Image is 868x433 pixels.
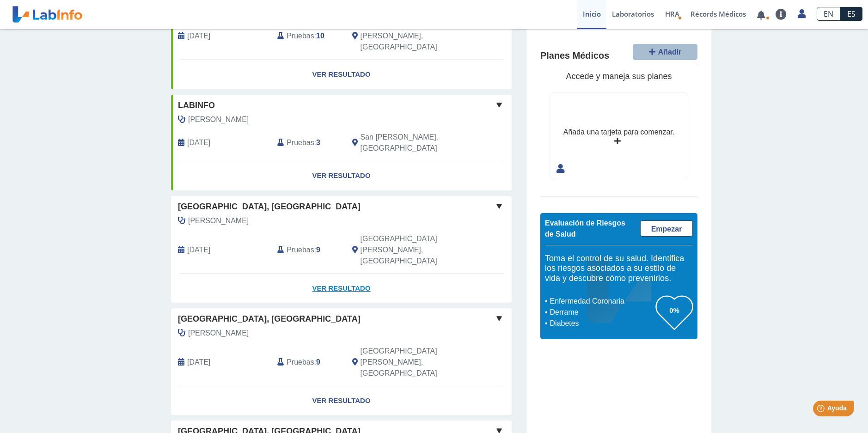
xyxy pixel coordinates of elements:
[188,114,249,125] span: Valentin Malave, Edwin
[640,220,693,237] a: Empezar
[178,99,215,112] span: labinfo
[563,127,674,138] div: Añada una tarjeta para comenzar.
[361,19,463,53] span: San Juan, PR
[187,244,210,256] span: 2025-08-25
[188,215,249,226] span: Padilla Ortiz, Jose
[270,132,345,154] div: :
[361,132,463,154] span: San Lorenzo, PR
[287,137,314,148] span: Pruebas
[540,50,609,61] h4: Planes Médicos
[651,225,682,233] span: Empezar
[187,30,210,42] span: 2023-09-18
[187,137,210,148] span: 2021-07-30
[270,346,345,379] div: :
[171,274,512,303] a: Ver Resultado
[316,139,320,146] b: 3
[316,358,320,366] b: 9
[270,19,345,53] div: :
[545,254,693,284] h5: Toma el control de su salud. Identifica los riesgos asociados a su estilo de vida y descubre cómo...
[287,30,314,42] span: Pruebas
[547,307,656,318] li: Derrame
[270,233,345,267] div: :
[361,346,463,379] span: San Juan, PR
[656,305,693,316] h3: 0%
[786,397,858,423] iframe: Help widget launcher
[547,318,656,329] li: Diabetes
[171,60,512,89] a: Ver Resultado
[187,357,210,368] span: 2025-02-18
[566,72,672,81] span: Accede y maneja sus planes
[547,296,656,307] li: Enfermedad Coronaria
[361,233,463,267] span: San Juan, PR
[817,7,840,21] a: EN
[316,246,320,254] b: 9
[316,32,324,40] b: 10
[178,313,361,325] span: [GEOGRAPHIC_DATA], [GEOGRAPHIC_DATA]
[665,9,679,18] span: HRA
[287,244,314,256] span: Pruebas
[545,219,625,238] span: Evaluación de Riesgos de Salud
[188,328,249,339] span: Padilla Ortiz, Jose
[178,201,361,213] span: [GEOGRAPHIC_DATA], [GEOGRAPHIC_DATA]
[658,48,682,56] span: Añadir
[840,7,862,21] a: ES
[171,161,512,190] a: Ver Resultado
[171,386,512,415] a: Ver Resultado
[287,357,314,368] span: Pruebas
[633,44,697,60] button: Añadir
